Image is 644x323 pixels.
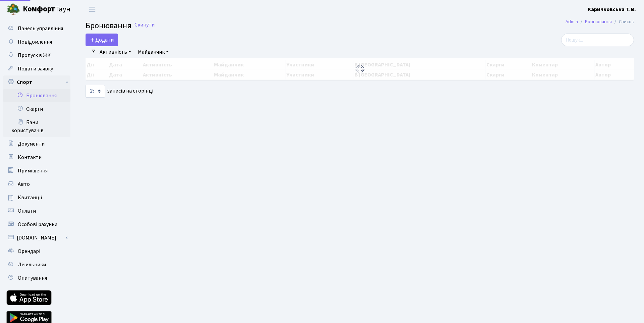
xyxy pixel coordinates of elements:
a: Бани користувачів [3,116,70,137]
a: Приміщення [3,164,70,177]
b: Комфорт [23,4,55,14]
a: Пропуск в ЖК [3,49,70,62]
a: Контакти [3,151,70,164]
span: Оплати [18,207,36,215]
span: Подати заявку [18,65,53,72]
a: Подати заявку [3,62,70,75]
a: Опитування [3,271,70,285]
a: Оплати [3,204,70,218]
input: Пошук... [561,34,634,46]
span: Опитування [18,274,47,282]
span: Лічильники [18,261,46,268]
a: Майданчик [135,46,171,58]
a: Бронювання [585,18,612,25]
b: Каричковська Т. В. [588,6,636,13]
a: Панель управління [3,22,70,35]
span: Особові рахунки [18,221,57,228]
a: Документи [3,137,70,151]
button: Додати [86,34,118,46]
li: Список [612,18,634,25]
span: Бронювання [86,20,131,32]
span: Орендарі [18,248,40,255]
a: Скарги [3,102,70,116]
a: Квитанції [3,191,70,204]
a: Скинути [135,22,155,28]
a: Авто [3,177,70,191]
img: logo.png [7,3,20,16]
a: Особові рахунки [3,218,70,231]
a: Бронювання [3,89,70,102]
a: Admin [566,18,578,25]
span: Повідомлення [18,38,52,46]
a: Лічильники [3,258,70,271]
a: Активність [97,46,134,58]
a: [DOMAIN_NAME] [3,231,70,245]
nav: breadcrumb [555,15,644,29]
a: Орендарі [3,245,70,258]
a: Повідомлення [3,35,70,49]
span: Документи [18,140,45,148]
select: записів на сторінці [86,85,105,98]
span: Пропуск в ЖК [18,52,51,59]
span: Таун [23,4,70,15]
a: Спорт [3,75,70,89]
span: Контакти [18,154,42,161]
label: записів на сторінці [86,85,153,98]
a: Каричковська Т. В. [588,5,636,13]
span: Приміщення [18,167,48,174]
span: Панель управління [18,25,63,32]
button: Переключити навігацію [84,4,101,15]
img: Обробка... [355,64,365,74]
span: Авто [18,180,30,188]
span: Квитанції [18,194,42,201]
